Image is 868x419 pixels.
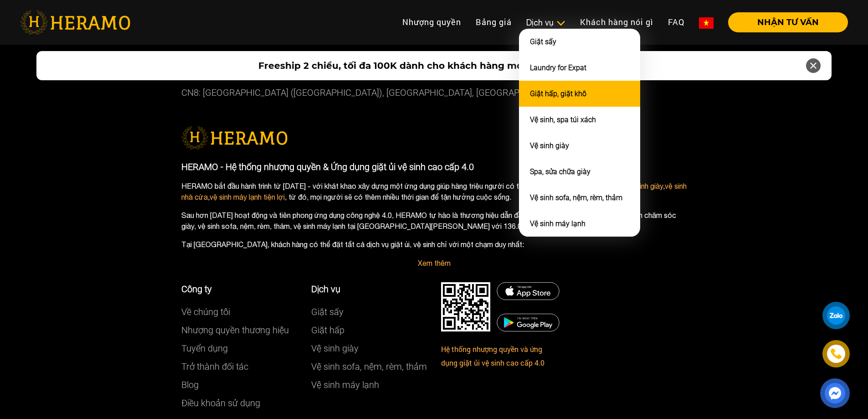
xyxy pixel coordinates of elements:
img: phone-icon [829,347,842,361]
a: Vệ sinh sofa, nệm, rèm, thảm [311,361,427,372]
a: Blog [181,379,199,390]
div: Dịch vụ [526,16,565,29]
a: Giặt sấy [311,306,344,317]
a: Laundry for Expat [530,63,586,72]
a: Vệ sinh giày [530,141,569,150]
a: Vệ sinh sofa, nệm, rèm, thảm [530,193,622,202]
p: HERAMO bắt đầu hành trình từ [DATE] - với khát khao xây dựng một ứng dụng giúp hàng triệu người c... [181,181,687,202]
p: Sau hơn [DATE] hoạt động và tiên phong ứng dụng công nghệ 4.0, HERAMO tự hào là thương hiệu dẫn đ... [181,210,687,232]
a: Khách hàng nói gì [573,12,661,32]
a: Nhượng quyền thương hiệu [181,325,289,336]
img: DMCA.com Protection Status [497,314,560,331]
a: phone-icon [824,341,848,366]
button: NHẬN TƯ VẤN [728,12,848,32]
a: vệ sinh giày [627,182,663,190]
a: Về chúng tôi [181,306,230,317]
a: Spa, sửa chữa giày [530,167,591,176]
a: Giặt hấp, giặt khô [530,89,586,98]
a: Hệ thống nhượng quyền và ứng dụng giặt ủi vệ sinh cao cấp 4.0 [441,344,544,367]
img: DMCA.com Protection Status [497,282,560,300]
img: subToggleIcon [556,19,565,28]
a: Vệ sinh máy lạnh [311,379,379,390]
img: DMCA.com Protection Status [441,282,490,331]
span: Freeship 2 chiều, tối đa 100K dành cho khách hàng mới [258,59,525,72]
a: Trở thành đối tác [181,361,248,372]
a: Nhượng quyền [395,12,468,32]
a: Tuyển dụng [181,343,228,354]
a: Điều khoản sử dụng [181,398,260,409]
p: Tại [GEOGRAPHIC_DATA], khách hàng có thể đặt tất cả dịch vụ giặt ủi, vệ sinh chỉ với một chạm duy... [181,239,687,250]
a: Vệ sinh giày [311,343,359,354]
img: heramo-logo.png [20,10,130,34]
p: HERAMO - Hệ thống nhượng quyền & Ứng dụng giặt ủi vệ sinh cao cấp 4.0 [181,160,687,174]
p: Dịch vụ [311,282,427,296]
p: Công ty [181,282,298,296]
a: Vệ sinh máy lạnh [530,219,586,228]
a: Xem thêm [418,259,451,267]
a: vệ sinh máy lạnh tiện lợi [210,193,285,201]
p: CN8: [GEOGRAPHIC_DATA] ([GEOGRAPHIC_DATA]), [GEOGRAPHIC_DATA], [GEOGRAPHIC_DATA] [181,83,687,102]
a: Bảng giá [468,12,519,32]
img: vn-flag.png [699,17,714,29]
a: Giặt sấy [530,37,556,46]
a: FAQ [661,12,692,32]
a: Giặt hấp [311,325,344,336]
a: Vệ sinh, spa túi xách [530,115,596,124]
img: logo [181,126,288,149]
a: NHẬN TƯ VẤN [721,18,848,26]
